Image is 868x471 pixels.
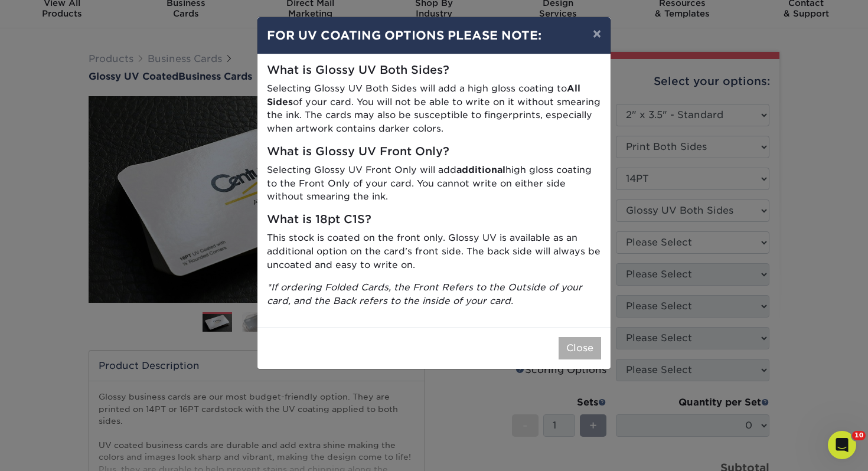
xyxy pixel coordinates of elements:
[456,164,505,175] strong: additional
[852,431,866,440] span: 10
[267,145,601,159] h5: What is Glossy UV Front Only?
[267,231,601,272] p: This stock is coated on the front only. Glossy UV is available as an additional option on the car...
[559,337,601,359] button: Close
[267,82,601,136] p: Selecting Glossy UV Both Sides will add a high gloss coating to of your card. You will not be abl...
[267,27,601,44] h4: FOR UV COATING OPTIONS PLEASE NOTE:
[828,431,856,459] iframe: Intercom live chat
[267,213,601,227] h5: What is 18pt C1S?
[583,17,611,50] button: ×
[267,282,582,306] i: *If ordering Folded Cards, the Front Refers to the Outside of your card, and the Back refers to t...
[267,163,601,204] p: Selecting Glossy UV Front Only will add high gloss coating to the Front Only of your card. You ca...
[267,64,601,77] h5: What is Glossy UV Both Sides?
[267,83,580,107] strong: All Sides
